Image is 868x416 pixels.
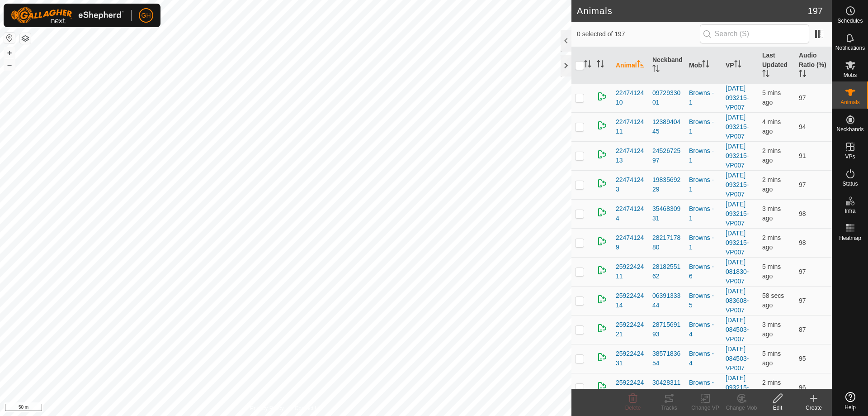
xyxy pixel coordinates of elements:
[762,118,781,135] span: 30 Aug 2025, 5:12 pm
[799,152,806,159] span: 91
[689,378,718,397] div: Browns - 1
[702,62,709,69] p-sorticon: Activate to sort
[652,262,682,281] div: 2818255162
[835,45,865,51] span: Notifications
[722,47,759,84] th: VP
[597,323,608,334] img: returning on
[799,71,806,78] p-sorticon: Activate to sort
[584,62,591,69] p-sorticon: Activate to sort
[577,5,808,16] h2: Animals
[726,258,749,285] a: [DATE] 081830-VP007
[4,48,15,58] button: +
[840,100,860,105] span: Animals
[652,233,682,252] div: 2821717880
[649,47,685,84] th: Neckband
[726,345,749,372] a: [DATE] 084503-VP007
[250,404,284,412] a: Privacy Policy
[616,378,645,397] span: 2592242443
[799,181,806,188] span: 97
[762,205,781,222] span: 30 Aug 2025, 5:12 pm
[142,11,151,20] span: GH
[652,88,682,107] div: 0972933001
[689,233,718,252] div: Browns - 1
[597,149,608,160] img: returning on
[762,292,784,309] span: 30 Aug 2025, 5:15 pm
[799,94,806,101] span: 97
[799,326,806,333] span: 87
[762,89,781,106] span: 30 Aug 2025, 5:10 pm
[20,33,31,44] button: Map Layers
[759,404,796,412] div: Edit
[689,204,718,223] div: Browns - 1
[652,349,682,368] div: 3857183654
[762,71,769,78] p-sorticon: Activate to sort
[799,268,806,275] span: 97
[799,210,806,217] span: 98
[4,59,15,70] button: –
[799,239,806,246] span: 98
[759,47,795,84] th: Last Updated
[625,405,641,411] span: Delete
[577,29,700,39] span: 0 selected of 197
[762,234,781,251] span: 30 Aug 2025, 5:13 pm
[795,47,832,84] th: Audio Ratio (%)
[616,291,645,310] span: 2592242414
[597,91,608,102] img: returning on
[762,263,781,280] span: 30 Aug 2025, 5:11 pm
[689,175,718,194] div: Browns - 1
[844,208,855,214] span: Infra
[689,262,718,281] div: Browns - 6
[726,201,749,227] a: [DATE] 093215-VP007
[597,236,608,247] img: returning on
[652,66,660,73] p-sorticon: Activate to sort
[844,405,856,410] span: Help
[11,7,124,24] img: Gallagher Logo
[597,294,608,305] img: returning on
[597,352,608,363] img: returning on
[616,117,645,136] span: 2247412411
[612,47,649,84] th: Animal
[799,123,806,130] span: 94
[652,175,682,194] div: 1983569229
[616,204,645,223] span: 224741244
[762,379,781,396] span: 30 Aug 2025, 5:13 pm
[652,146,682,165] div: 2452672597
[652,117,682,136] div: 1238940445
[762,350,781,367] span: 30 Aug 2025, 5:10 pm
[597,120,608,131] img: returning on
[637,62,644,69] p-sorticon: Activate to sort
[295,404,321,412] a: Contact Us
[734,62,741,69] p-sorticon: Activate to sort
[689,146,718,165] div: Browns - 1
[796,404,832,412] div: Create
[842,181,858,186] span: Status
[726,374,749,401] a: [DATE] 093215-VP007
[616,320,645,339] span: 2592242421
[616,349,645,368] span: 2592242431
[616,88,645,107] span: 2247412410
[597,207,608,218] img: returning on
[832,388,868,414] a: Help
[597,62,604,69] p-sorticon: Activate to sort
[845,154,855,159] span: VPs
[726,143,749,169] a: [DATE] 093215-VP007
[685,47,722,84] th: Mob
[652,291,682,310] div: 0639133344
[726,316,749,343] a: [DATE] 084503-VP007
[616,233,645,252] span: 224741249
[762,147,781,164] span: 30 Aug 2025, 5:13 pm
[726,114,749,140] a: [DATE] 093215-VP007
[689,88,718,107] div: Browns - 1
[799,384,806,391] span: 96
[689,291,718,310] div: Browns - 5
[652,204,682,223] div: 3546830931
[836,127,863,132] span: Neckbands
[4,33,15,43] button: Reset Map
[689,320,718,339] div: Browns - 4
[808,4,823,18] span: 197
[687,404,723,412] div: Change VP
[616,175,645,194] span: 224741243
[799,297,806,304] span: 97
[726,85,749,111] a: [DATE] 093215-VP007
[799,355,806,362] span: 95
